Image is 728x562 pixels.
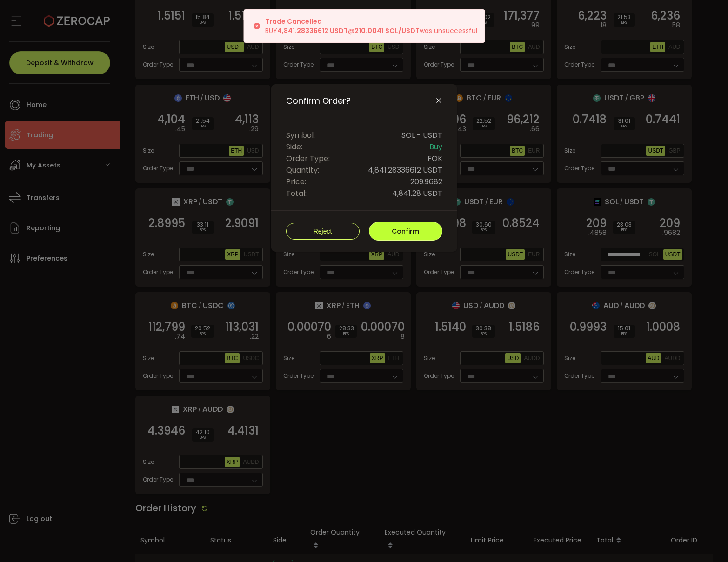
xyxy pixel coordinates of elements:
span: Order Type: [286,153,330,164]
span: SOL - USDT [401,129,442,141]
iframe: Chat Widget [617,462,728,562]
span: 209.9682 [410,176,442,187]
span: 4,841.28336612 USDT [368,164,442,176]
span: 4,841.28 USDT [392,187,442,199]
span: Reject [314,227,332,235]
b: 4,841.28336612 USDT [277,26,348,35]
span: Confirm Order? [286,95,351,107]
span: Side: [286,141,302,153]
span: FOK [427,153,442,164]
span: Quantity: [286,164,319,176]
span: Total: [286,187,307,199]
button: Close [435,97,442,105]
button: Reject [286,223,360,240]
span: Price: [286,176,306,187]
span: Buy [429,141,442,153]
b: Trade Cancelled [265,17,322,26]
span: Symbol: [286,129,315,141]
b: 210.0041 SOL/USDT [354,26,420,35]
div: Confirm Order? [271,84,457,252]
span: Confirm [392,227,419,236]
div: BUY @ was unsuccessful [265,17,477,35]
button: Confirm [369,222,442,241]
